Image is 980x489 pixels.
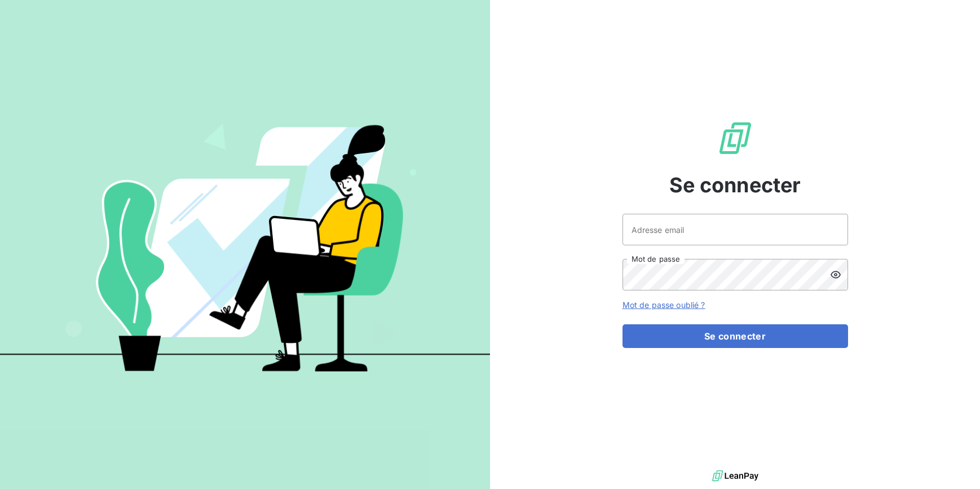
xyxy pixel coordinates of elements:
[623,324,848,348] button: Se connecter
[623,214,848,245] input: placeholder
[669,170,801,200] span: Se connecter
[717,120,753,156] img: Logo LeanPay
[623,300,705,310] a: Mot de passe oublié ?
[712,468,758,484] img: logo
